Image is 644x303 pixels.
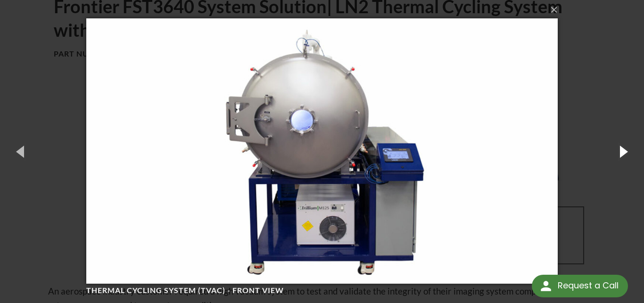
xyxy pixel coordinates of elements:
[602,125,644,177] button: Next (Right arrow key)
[532,275,628,297] div: Request a Call
[558,275,619,296] div: Request a Call
[86,286,541,295] h4: Thermal Cycling System (TVAC) - Front View
[538,278,553,294] img: round button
